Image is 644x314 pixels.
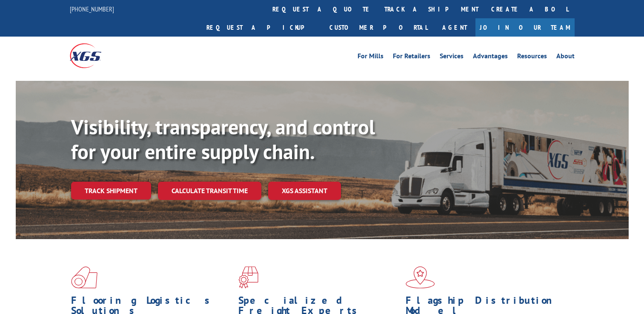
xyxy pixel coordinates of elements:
a: About [556,53,575,62]
a: Services [440,53,464,62]
a: Request a pickup [200,18,323,37]
a: Calculate transit time [158,182,261,200]
a: Customer Portal [323,18,434,37]
img: xgs-icon-total-supply-chain-intelligence-red [71,266,97,288]
a: For Retailers [393,53,430,62]
a: Agent [434,18,475,37]
a: [PHONE_NUMBER] [70,5,114,13]
a: XGS ASSISTANT [268,182,341,200]
a: Advantages [473,53,508,62]
img: xgs-icon-flagship-distribution-model-red [406,266,435,288]
a: Join Our Team [475,18,575,37]
img: xgs-icon-focused-on-flooring-red [238,266,258,288]
a: Resources [517,53,547,62]
a: For Mills [358,53,384,62]
b: Visibility, transparency, and control for your entire supply chain. [71,114,375,165]
a: Track shipment [71,182,151,200]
